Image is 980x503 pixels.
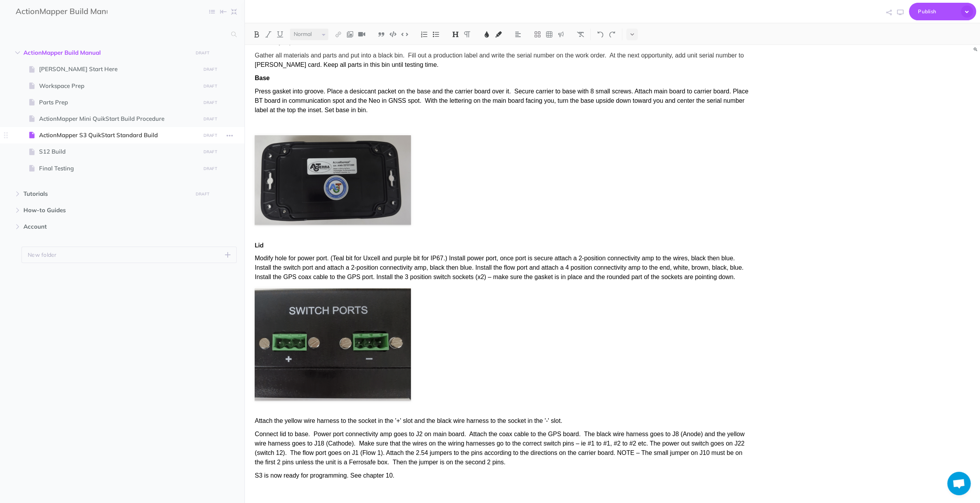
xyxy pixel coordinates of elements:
[200,164,220,173] button: DRAFT
[39,98,198,107] span: Parts Prep
[39,164,198,173] span: Final Testing
[23,189,188,199] span: Tutorials
[255,241,264,249] strong: Lid
[609,31,616,38] img: Redo
[253,31,260,38] img: Bold button
[200,115,220,124] button: DRAFT
[389,31,396,37] img: Code block button
[23,48,188,57] span: ActionMapper Build Manual
[39,64,198,74] span: [PERSON_NAME] Start Here
[16,27,227,41] input: Search
[200,131,220,140] button: DRAFT
[193,48,212,57] button: DRAFT
[196,50,209,55] small: DRAFT
[255,255,743,280] span: Modify hole for power port. (Teal bit for Uxcell and purple bit for IP67.) Install power port, on...
[255,288,411,401] img: uDrAKl7ZDrzHy6HXm2EM.png
[255,88,748,113] span: Press gasket into groove. Place a desiccant packet on the base and the carrier board over it. Sec...
[16,6,107,18] input: Documentation Name
[432,31,439,38] img: Unordered list button
[947,472,971,495] a: Open chat
[200,147,220,156] button: DRAFT
[464,31,471,38] img: Paragraph button
[909,3,976,20] button: Publish
[203,100,217,105] small: DRAFT
[421,31,428,38] img: Ordered list button
[483,31,490,38] img: Text color button
[495,31,502,38] img: Text background color button
[255,52,744,68] span: Gather all materials and parts and put into a black bin. Fill out a production label and write th...
[39,81,198,91] span: Workspace Prep
[193,190,212,199] button: DRAFT
[203,149,217,154] small: DRAFT
[196,192,209,197] small: DRAFT
[255,135,411,225] img: L1CK7Ef5YPxbxG1HPsm8.png
[21,247,237,263] button: New folder
[39,147,198,156] span: S12 Build
[23,222,188,231] span: Account
[401,31,408,37] img: Inline code button
[203,166,217,171] small: DRAFT
[200,65,220,74] button: DRAFT
[203,133,217,138] small: DRAFT
[39,131,198,140] span: ActionMapper S3 QuikStart Standard Build
[918,5,957,18] span: Publish
[346,31,353,38] img: Add image button
[265,31,272,38] img: Italic button
[277,31,284,38] img: Underline button
[452,31,459,38] img: Headings dropdown button
[255,75,270,81] span: Base
[514,31,521,38] img: Alignment dropdown menu button
[255,472,394,479] span: S3 is now ready for programming. See chapter 10.
[203,116,217,122] small: DRAFT
[200,98,220,107] button: DRAFT
[39,114,198,124] span: ActionMapper Mini QuikStart Build Procedure
[200,82,220,91] button: DRAFT
[255,417,562,424] span: Attach the yellow wire harness to the socket in the '+' slot and the black wire harness to the so...
[557,31,564,38] img: Callout dropdown menu button
[203,84,217,89] small: DRAFT
[546,31,553,38] img: Create table button
[358,31,365,38] img: Add video button
[203,67,217,72] small: DRAFT
[577,31,584,38] img: Clear styles button
[335,31,342,38] img: Link button
[378,31,385,38] img: Blockquote button
[23,206,188,215] span: How-to Guides
[255,431,744,465] span: Connect lid to base. Power port connectivity amp goes to J2 on main board. Attach the coax cable ...
[28,251,57,259] p: New folder
[597,31,604,38] img: Undo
